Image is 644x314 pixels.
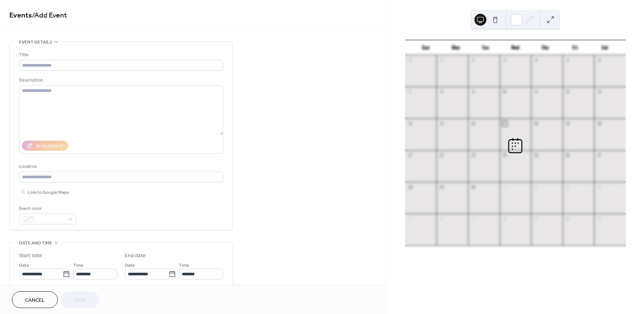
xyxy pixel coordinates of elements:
[19,38,52,46] span: Event details
[501,40,530,55] div: Wed
[596,153,602,158] div: 27
[441,40,471,55] div: Mon
[533,89,539,94] div: 11
[32,8,67,23] span: / Add Event
[407,184,413,190] div: 28
[9,8,32,23] a: Events
[25,297,45,304] span: Cancel
[125,252,146,260] div: End date
[565,121,571,126] div: 19
[502,89,508,94] div: 10
[565,184,571,190] div: 3
[470,184,476,190] div: 30
[533,153,539,158] div: 25
[407,121,413,126] div: 14
[73,262,83,269] span: Time
[470,216,476,221] div: 7
[439,89,444,94] div: 8
[502,57,508,63] div: 3
[533,216,539,221] div: 9
[502,184,508,190] div: 1
[407,57,413,63] div: 31
[533,184,539,190] div: 2
[12,291,58,308] button: Cancel
[179,262,189,269] span: Time
[407,216,413,221] div: 5
[471,40,501,55] div: Tue
[28,189,69,196] span: Link to Google Maps
[565,89,571,94] div: 12
[530,40,560,55] div: Thu
[407,153,413,158] div: 21
[596,121,602,126] div: 20
[502,121,508,126] div: 17
[407,89,413,94] div: 7
[565,153,571,158] div: 26
[19,205,75,212] div: Event color
[596,89,602,94] div: 13
[125,262,135,269] span: Date
[502,216,508,221] div: 8
[439,57,444,63] div: 1
[533,121,539,126] div: 18
[19,239,52,247] span: Date and time
[470,153,476,158] div: 23
[411,40,441,55] div: Sun
[596,57,602,63] div: 6
[439,216,444,221] div: 6
[590,40,620,55] div: Sat
[19,262,29,269] span: Date
[560,40,590,55] div: Fri
[470,121,476,126] div: 16
[533,57,539,63] div: 4
[470,89,476,94] div: 9
[439,121,444,126] div: 15
[19,252,42,260] div: Start date
[502,153,508,158] div: 24
[565,57,571,63] div: 5
[596,216,602,221] div: 11
[439,184,444,190] div: 29
[596,184,602,190] div: 4
[19,163,222,170] div: Location
[439,153,444,158] div: 22
[470,57,476,63] div: 2
[19,51,222,59] div: Title
[565,216,571,221] div: 10
[19,76,222,84] div: Description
